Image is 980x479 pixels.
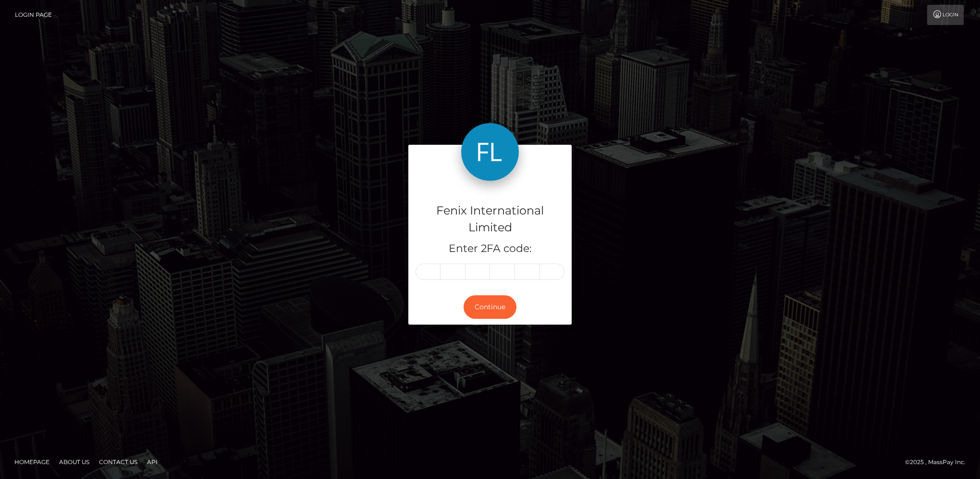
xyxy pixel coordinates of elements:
[15,5,52,25] a: Login Page
[11,454,53,469] a: Homepage
[927,5,964,25] a: Login
[95,454,141,469] a: Contact Us
[416,202,564,236] h4: Fenix International Limited
[55,454,93,469] a: About Us
[416,241,564,256] h5: Enter 2FA code:
[905,457,973,467] div: © 2025 , MassPay Inc.
[461,123,519,181] img: Fenix International Limited
[464,295,516,319] button: Continue
[143,454,161,469] a: API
